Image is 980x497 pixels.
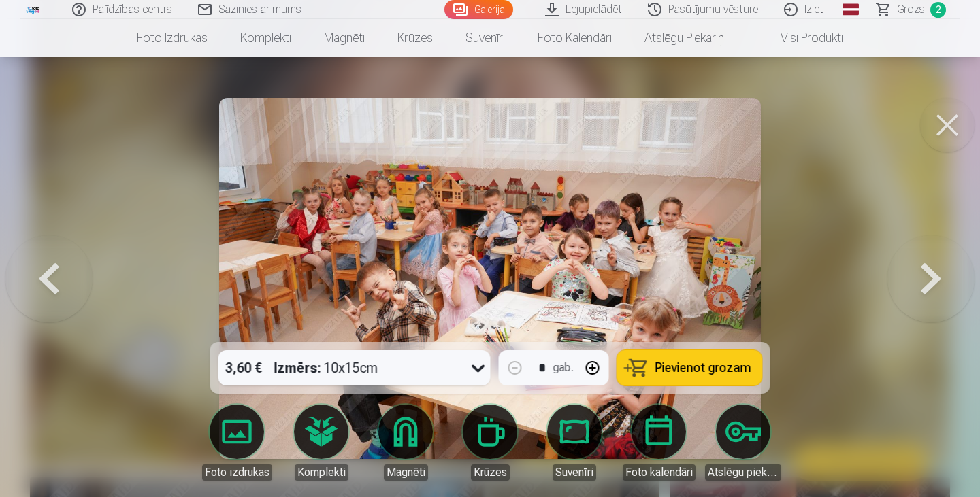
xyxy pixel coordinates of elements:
button: Pievienot grozam [617,350,762,385]
span: 2 [930,2,946,18]
a: Magnēti [367,405,444,481]
div: Suvenīri [553,464,596,481]
div: Foto kalendāri [623,464,696,481]
a: Foto kalendāri [621,405,697,481]
div: Komplekti [295,464,348,481]
div: Foto izdrukas [202,464,272,481]
img: /fa4 [26,5,41,14]
div: gab. [553,360,574,376]
a: Komplekti [283,405,359,481]
span: Grozs [897,1,925,18]
a: Magnēti [308,19,381,57]
div: 3,60 € [218,350,269,385]
a: Foto kalendāri [521,19,628,57]
a: Suvenīri [449,19,521,57]
div: Magnēti [384,464,428,481]
a: Krūzes [452,405,528,481]
a: Atslēgu piekariņi [705,405,781,481]
a: Komplekti [224,19,308,57]
a: Krūzes [381,19,449,57]
a: Suvenīri [536,405,612,481]
div: Atslēgu piekariņi [705,464,781,481]
div: Krūzes [471,464,510,481]
a: Atslēgu piekariņi [628,19,742,57]
a: Foto izdrukas [120,19,224,57]
strong: Izmērs : [274,358,321,377]
div: 10x15cm [274,350,378,385]
a: Visi produkti [742,19,860,57]
span: Pievienot grozam [655,362,751,374]
a: Foto izdrukas [199,405,275,481]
